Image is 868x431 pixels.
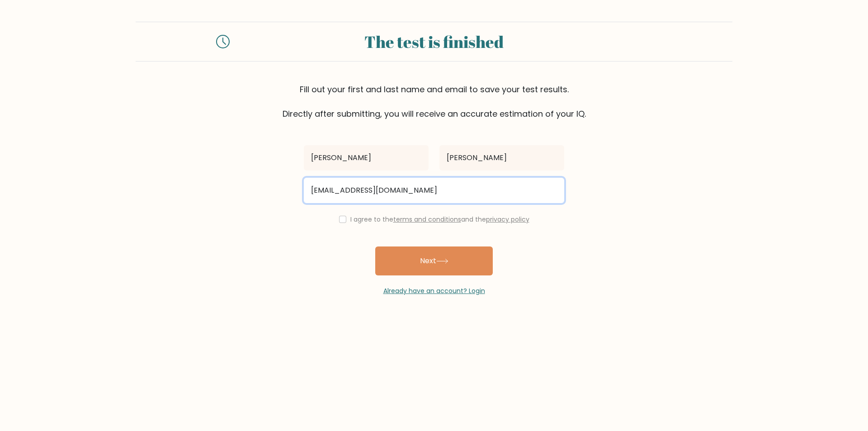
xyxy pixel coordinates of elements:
div: Fill out your first and last name and email to save your test results. Directly after submitting,... [136,83,732,120]
input: Email [304,178,564,203]
label: I agree to the and the [350,215,529,224]
a: Already have an account? Login [383,286,485,295]
button: Next [375,246,493,275]
input: First name [304,145,429,171]
div: The test is finished [241,29,627,54]
input: Last name [439,145,564,171]
a: privacy policy [486,215,529,224]
a: terms and conditions [393,215,461,224]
